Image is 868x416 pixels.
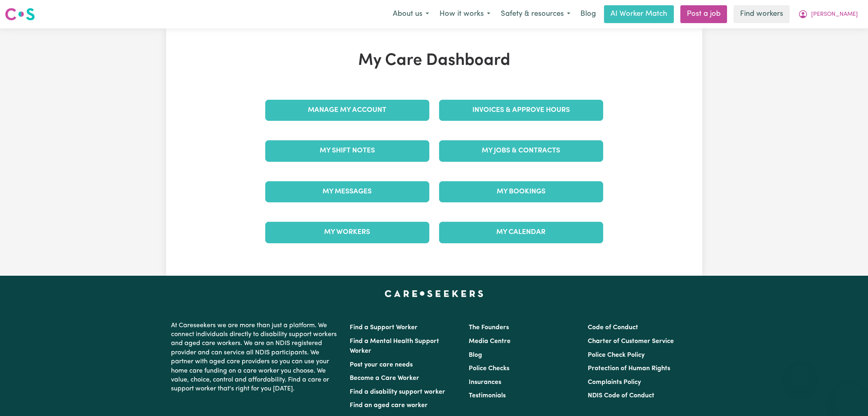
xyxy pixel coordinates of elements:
[265,222,429,243] a: My Workers
[469,324,509,331] a: The Founders
[588,365,670,372] a: Protection of Human Rights
[171,318,340,397] p: At Careseekers we are more than just a platform. We connect individuals directly to disability su...
[836,384,862,410] iframe: Button to launch messaging window
[350,402,428,409] a: Find an aged care worker
[576,5,601,23] a: Blog
[350,362,413,368] a: Post your care needs
[439,181,603,202] a: My Bookings
[439,100,603,121] a: Invoices & Approve Hours
[588,392,654,399] a: NDIS Code of Conduct
[734,5,790,23] a: Find workers
[588,352,645,358] a: Police Check Policy
[588,379,641,386] a: Complaints Policy
[265,100,429,121] a: Manage My Account
[469,392,506,399] a: Testimonials
[792,364,808,380] iframe: Close message
[469,352,482,358] a: Blog
[439,140,603,161] a: My Jobs & Contracts
[588,324,638,331] a: Code of Conduct
[350,389,445,395] a: Find a disability support worker
[350,338,439,354] a: Find a Mental Health Support Worker
[385,290,483,297] a: Careseekers home page
[604,5,674,23] a: AI Worker Match
[350,324,418,331] a: Find a Support Worker
[588,338,674,345] a: Charter of Customer Service
[439,222,603,243] a: My Calendar
[260,51,608,71] h1: My Care Dashboard
[469,338,511,345] a: Media Centre
[350,375,419,382] a: Become a Care Worker
[387,6,434,23] button: About us
[469,365,509,372] a: Police Checks
[5,5,35,24] a: Careseekers logo
[265,140,429,161] a: My Shift Notes
[5,7,35,21] img: Careseekers logo
[680,5,727,23] a: Post a job
[811,10,858,19] span: [PERSON_NAME]
[434,6,496,23] button: How it works
[496,6,576,23] button: Safety & resources
[793,6,863,23] button: My Account
[265,181,429,202] a: My Messages
[469,379,501,386] a: Insurances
